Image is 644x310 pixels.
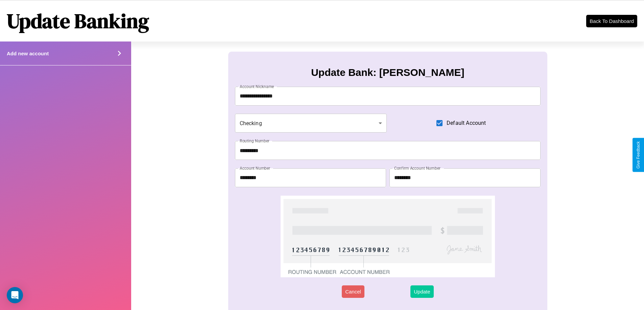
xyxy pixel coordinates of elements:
[281,196,495,277] img: check
[311,67,464,78] h3: Update Bank: [PERSON_NAME]
[394,165,440,171] label: Confirm Account Number
[235,114,387,133] div: Checking
[7,7,149,35] h1: Update Banking
[586,15,637,27] button: Back To Dashboard
[636,141,641,169] div: Give Feedback
[342,285,364,298] button: Cancel
[240,138,269,144] label: Routing Number
[7,287,23,303] div: Open Intercom Messenger
[240,165,270,171] label: Account Number
[447,119,486,127] span: Default Account
[240,84,274,89] label: Account Nickname
[410,285,433,298] button: Update
[7,51,49,56] h4: Add new account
